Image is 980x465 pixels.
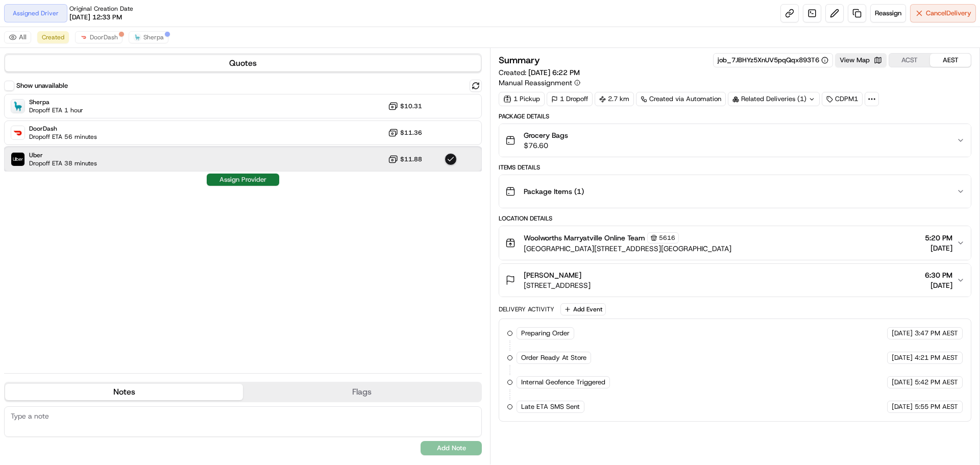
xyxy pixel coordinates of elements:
[10,149,18,157] div: 📗
[524,243,731,254] span: [GEOGRAPHIC_DATA][STREET_ADDRESS][GEOGRAPHIC_DATA]
[10,97,29,116] img: 1736555255976-a54dd68f-1ca7-489b-9aae-adbdc363a1c4
[521,378,605,387] span: Internal Geofence Triggered
[910,4,976,22] button: CancelDelivery
[75,31,122,43] button: DoorDash
[4,31,31,43] button: All
[174,101,186,113] button: Start new chat
[875,9,901,18] span: Reassign
[528,68,580,77] span: [DATE] 6:22 PM
[499,78,572,88] span: Manual Reassignment
[5,55,481,71] button: Quotes
[524,130,568,140] span: Grocery Bags
[524,186,584,197] span: Package Items ( 1 )
[27,66,184,77] input: Got a question? Start typing here...
[42,33,64,41] span: Created
[521,402,580,411] span: Late ETA SMS Sent
[524,270,581,280] span: [PERSON_NAME]
[925,243,952,253] span: [DATE]
[82,144,168,162] a: 💻API Documentation
[499,92,545,106] div: 1 Pickup
[560,303,606,315] button: Add Event
[388,128,422,138] button: $11.36
[207,174,279,186] button: Assign Provider
[11,153,24,166] img: Uber
[835,53,887,67] button: View Map
[69,5,133,13] span: Original Creation Date
[20,148,78,158] span: Knowledge Base
[72,173,124,181] a: Powered byPylon
[35,97,167,108] div: Start new chat
[37,31,69,43] button: Created
[388,154,422,164] button: $11.88
[636,92,726,106] a: Created via Automation
[499,214,971,223] div: Location Details
[892,353,913,362] span: [DATE]
[915,378,958,387] span: 5:42 PM AEST
[90,33,118,41] span: DoorDash
[35,108,129,116] div: We're available if you need us!
[499,67,580,78] span: Created:
[102,173,124,181] span: Pylon
[400,129,422,137] span: $11.36
[595,92,634,106] div: 2.7 km
[133,33,141,41] img: sherpa_logo.png
[243,384,481,400] button: Flags
[499,112,971,120] div: Package Details
[892,329,913,338] span: [DATE]
[6,144,82,162] a: 📗Knowledge Base
[499,226,971,260] button: Woolworths Marryatville Online Team5616[GEOGRAPHIC_DATA][STREET_ADDRESS][GEOGRAPHIC_DATA]5:20 PM[...
[10,41,186,57] p: Welcome 👋
[388,101,422,111] button: $10.31
[915,329,958,338] span: 3:47 PM AEST
[870,4,906,22] button: Reassign
[718,56,828,65] button: job_7JBHYz5XnUV5pqQqx893T6
[524,233,645,243] span: Woolworths Marryatville Online Team
[29,133,97,141] span: Dropoff ETA 56 minutes
[499,175,971,208] button: Package Items (1)
[11,100,24,113] img: Sherpa
[499,56,540,65] h3: Summary
[86,149,94,157] div: 💻
[400,155,422,163] span: $11.88
[659,234,675,242] span: 5616
[96,148,164,158] span: API Documentation
[11,126,24,139] img: DoorDash
[822,92,863,106] div: CDPM1
[926,9,971,18] span: Cancel Delivery
[129,31,168,43] button: Sherpa
[499,305,554,313] div: Delivery Activity
[499,264,971,297] button: [PERSON_NAME][STREET_ADDRESS]6:30 PM[DATE]
[69,13,122,22] span: [DATE] 12:33 PM
[889,54,930,67] button: ACST
[10,10,31,31] img: Nash
[925,280,952,290] span: [DATE]
[29,151,97,159] span: Uber
[499,163,971,172] div: Items Details
[728,92,820,106] div: Related Deliveries (1)
[29,106,83,114] span: Dropoff ETA 1 hour
[524,280,591,290] span: [STREET_ADDRESS]
[930,54,971,67] button: AEST
[5,384,243,400] button: Notes
[547,92,593,106] div: 1 Dropoff
[925,233,952,243] span: 5:20 PM
[521,353,586,362] span: Order Ready At Store
[29,125,97,133] span: DoorDash
[915,353,958,362] span: 4:21 PM AEST
[915,402,958,411] span: 5:55 PM AEST
[29,98,83,106] span: Sherpa
[524,140,568,151] span: $76.60
[16,81,68,90] label: Show unavailable
[499,124,971,157] button: Grocery Bags$76.60
[143,33,164,41] span: Sherpa
[400,102,422,110] span: $10.31
[29,159,97,167] span: Dropoff ETA 38 minutes
[80,33,88,41] img: doordash_logo_v2.png
[892,378,913,387] span: [DATE]
[521,329,570,338] span: Preparing Order
[499,78,580,88] button: Manual Reassignment
[892,402,913,411] span: [DATE]
[925,270,952,280] span: 6:30 PM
